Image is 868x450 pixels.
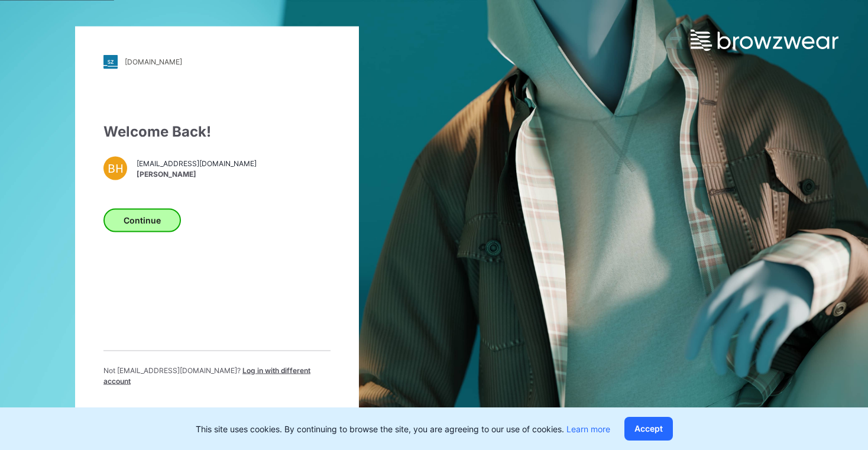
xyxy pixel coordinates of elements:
[103,54,331,69] a: [DOMAIN_NAME]
[624,417,673,441] button: Accept
[196,423,610,435] p: This site uses cookies. By continuing to browse the site, you are agreeing to our use of cookies.
[691,30,838,51] img: browzwear-logo.e42bd6dac1945053ebaf764b6aa21510.svg
[566,424,610,434] a: Learn more
[103,54,118,69] img: stylezone-logo.562084cfcfab977791bfbf7441f1a819.svg
[103,156,127,180] div: BH
[137,169,257,180] span: [PERSON_NAME]
[103,208,181,232] button: Continue
[103,121,331,142] div: Welcome Back!
[125,57,182,66] div: [DOMAIN_NAME]
[137,158,257,169] span: [EMAIL_ADDRESS][DOMAIN_NAME]
[103,365,331,386] p: Not [EMAIL_ADDRESS][DOMAIN_NAME] ?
